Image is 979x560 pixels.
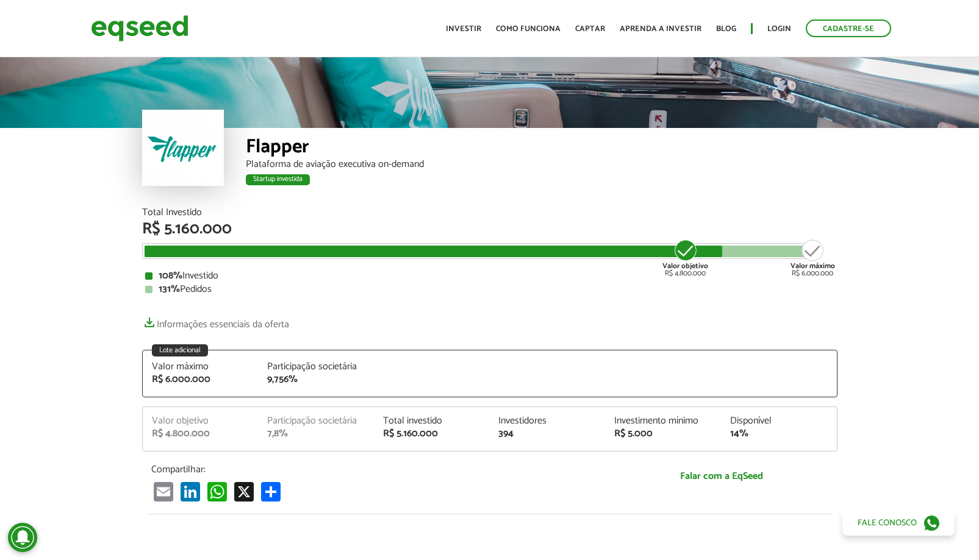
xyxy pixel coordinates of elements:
a: Falar com a EqSeed [615,464,828,489]
div: Plataforma de aviação executiva on-demand [246,160,837,169]
div: Valor máximo [152,362,249,372]
div: 394 [498,429,596,439]
a: Fale conosco [842,510,955,536]
strong: Valor máximo [791,260,835,272]
a: Aprenda a investir [620,25,701,33]
div: Startup investida [246,174,310,185]
img: EqSeed [91,12,188,44]
div: 14% [730,429,828,439]
div: Valor objetivo [152,416,249,426]
div: 7,8% [267,429,365,439]
div: Lote adicional [152,344,208,356]
strong: Valor objetivo [662,260,708,272]
div: Flapper [246,137,837,160]
div: Investimento mínimo [614,416,712,426]
div: Participação societária [267,362,365,372]
div: R$ 6.000.000 [791,238,835,277]
a: WhatsApp [205,481,229,502]
div: Participação societária [267,416,365,426]
div: Disponível [730,416,828,426]
div: R$ 5.160.000 [142,221,837,237]
div: R$ 4.800.000 [662,238,708,277]
div: R$ 5.160.000 [383,429,481,439]
div: Total investido [383,416,481,426]
strong: 131% [159,281,180,297]
a: Email [151,481,176,502]
div: Investido [145,271,834,281]
a: Informações essenciais da oferta [142,313,289,330]
a: Como funciona [496,25,561,33]
div: R$ 6.000.000 [152,375,249,385]
div: 9,756% [267,375,365,385]
a: X [232,481,256,502]
a: Blog [716,25,736,33]
a: Login [767,25,791,33]
p: Compartilhar: [151,464,597,475]
div: Investidores [498,416,596,426]
a: LinkedIn [178,481,203,502]
div: R$ 4.800.000 [152,429,249,439]
a: Cadastre-se [806,19,891,37]
div: Pedidos [145,285,834,294]
div: R$ 5.000 [614,429,712,439]
strong: 108% [159,268,182,284]
div: Total Investido [142,208,837,218]
a: Investir [446,25,481,33]
a: Captar [575,25,605,33]
a: Share [259,481,283,502]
